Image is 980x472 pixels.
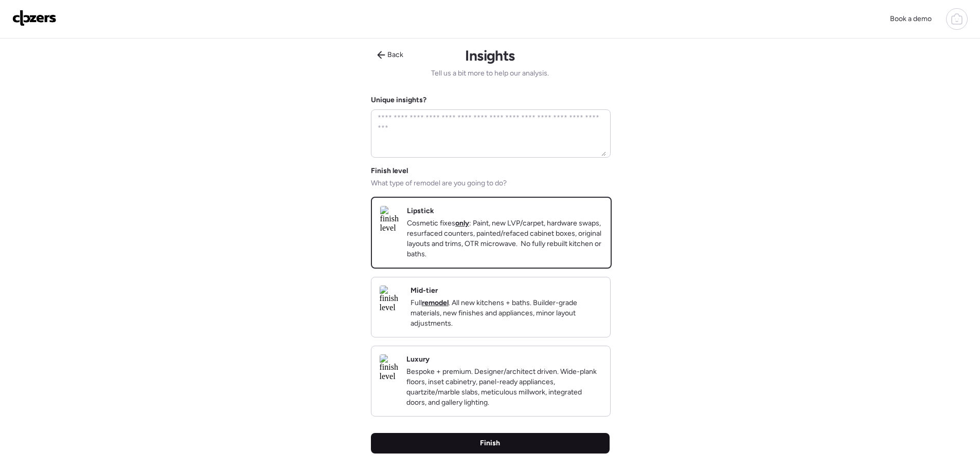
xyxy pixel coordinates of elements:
p: Full . All new kitchens + baths. Builder-grade materials, new finishes and appliances, minor layo... [411,298,602,329]
img: finish level [380,354,398,381]
h1: Insights [465,47,515,64]
span: Back [387,50,403,60]
span: Tell us a bit more to help our analysis. [431,68,549,79]
span: What type of remodel are you going to do? [371,178,507,188]
span: Book a demo [890,14,932,23]
p: Cosmetic fixes : Paint, new LVP/carpet, hardware swaps, resurfaced counters, painted/refaced cabi... [407,218,602,259]
strong: remodel [422,298,449,307]
strong: only [455,219,469,228]
p: Bespoke + premium. Designer/architect driven. Wide-plank floors, inset cabinetry, panel-ready app... [406,367,602,408]
h2: Mid-tier [411,286,438,296]
label: Unique insights? [371,96,426,104]
img: finish level [380,286,402,312]
img: Logo [12,10,57,26]
img: finish level [380,206,399,233]
span: Finish [480,438,500,448]
h2: Luxury [406,354,430,365]
span: Finish level [371,166,408,176]
h2: Lipstick [407,206,434,216]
